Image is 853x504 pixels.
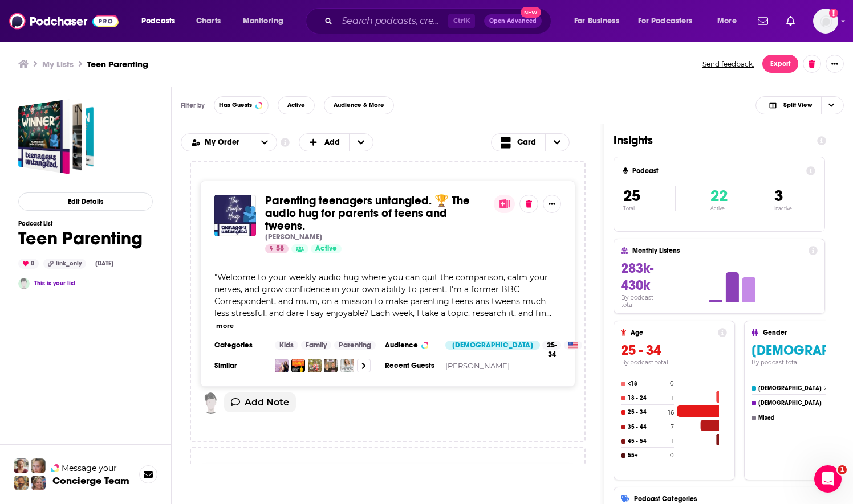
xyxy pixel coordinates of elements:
span: " [214,272,548,318]
div: 0 [18,259,39,269]
span: For Business [574,13,619,29]
h4: By podcast total [621,294,668,309]
span: Open Advanced [489,18,537,24]
button: Show More Button [826,55,844,73]
div: Parenting teenagers untangled. 🏆 The audio hug for parents of teens and tweens.Parenting teenager... [190,161,586,442]
h3: 25 - 34 [621,342,727,359]
span: Active [315,243,337,255]
span: Add Note [245,397,289,408]
h3: Podcast List [18,220,143,227]
p: [PERSON_NAME] [265,232,322,241]
img: Low Demand Parenting [340,359,354,372]
a: Kids [275,341,298,350]
h3: Filter by [181,101,205,109]
h3: Categories [214,341,266,350]
a: 58 [265,244,289,253]
div: [DATE] [91,259,118,268]
a: Show notifications dropdown [753,11,773,31]
h3: Teen Parenting [87,59,148,69]
button: open menu [709,12,751,30]
button: Choose View [755,96,844,114]
div: link_only [43,259,86,269]
span: For Podcasters [638,13,693,29]
img: Jules Profile [31,458,46,473]
span: Logged in as nwierenga [813,9,838,34]
span: Welcome to your weekly audio hug where you can quit the comparison, calm your nerves, and grow co... [214,272,548,318]
img: Jon Profile [14,476,29,490]
button: open menu [566,12,633,30]
h4: Podcast Categories [634,495,844,503]
img: user avatar [200,392,222,414]
h2: Choose View [491,133,595,151]
img: Fun Dad Dean & Wife: Unfiltered [324,359,338,372]
button: open menu [133,12,190,30]
a: Charts [189,12,228,30]
h4: 16 [668,409,674,416]
span: Parenting teenagers untangled. 🏆 The audio hug for parents of teens and tweens. [265,194,470,233]
span: 3 [774,186,783,206]
h4: [DEMOGRAPHIC_DATA] [758,400,824,407]
a: The Little Things [275,359,289,372]
a: This is your list [34,280,75,287]
img: Oh Crap with Jamie [308,359,322,372]
h4: 1 [672,437,674,445]
span: 58 [276,243,284,255]
div: 25-34 [542,341,561,350]
span: Monitoring [243,13,283,29]
span: Ctrl K [448,14,475,28]
div: Search podcasts, credits, & more... [316,8,562,34]
h3: Similar [214,361,266,370]
button: Has Guests [214,96,269,114]
span: My Order [205,138,243,146]
img: Is My Child A Monster? A Parenting Therapy Podcast [291,359,305,372]
h4: 0 [670,380,674,387]
button: open menu [631,12,709,30]
h3: Recent Guests [385,361,436,370]
span: Has Guests [219,102,252,108]
button: open menu [181,138,253,146]
img: User Profile [813,9,838,34]
span: Teen Parenting [18,99,94,174]
h4: 35 - 44 [628,424,668,431]
span: New [521,7,541,18]
h2: Choose List sort [181,133,277,151]
h4: 1 [672,395,674,402]
button: open menu [253,134,277,151]
button: Show More Button [543,195,561,213]
button: + Add [299,133,374,151]
input: Search podcasts, credits, & more... [337,12,448,30]
a: Parenting teenagers untangled. 🏆 The audio hug for parents of teens and tweens. [214,195,256,236]
svg: Add a profile image [829,9,838,18]
button: Send feedback. [699,59,758,69]
img: Sydney Profile [14,458,29,473]
button: open menu [235,12,298,30]
button: Active [278,96,315,114]
img: Natalie Wierenga [18,278,30,289]
span: Audience & More [334,102,384,108]
button: Edit Details [18,192,153,211]
h4: Age [631,329,713,337]
span: Split View [783,102,812,108]
h3: Audience [385,341,436,350]
a: My Lists [42,59,74,69]
span: Podcasts [141,13,175,29]
h4: [DEMOGRAPHIC_DATA] [758,385,822,392]
button: Show profile menu [813,9,838,34]
h4: 25 [824,384,831,392]
span: Message your [62,462,117,474]
h4: By podcast total [621,359,727,366]
span: ... [546,308,551,318]
h4: 7 [671,423,674,431]
img: Podchaser - Follow, Share and Rate Podcasts [9,10,119,32]
h4: 55+ [628,452,668,459]
span: 22 [710,186,728,206]
img: Barbara Profile [31,476,46,490]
